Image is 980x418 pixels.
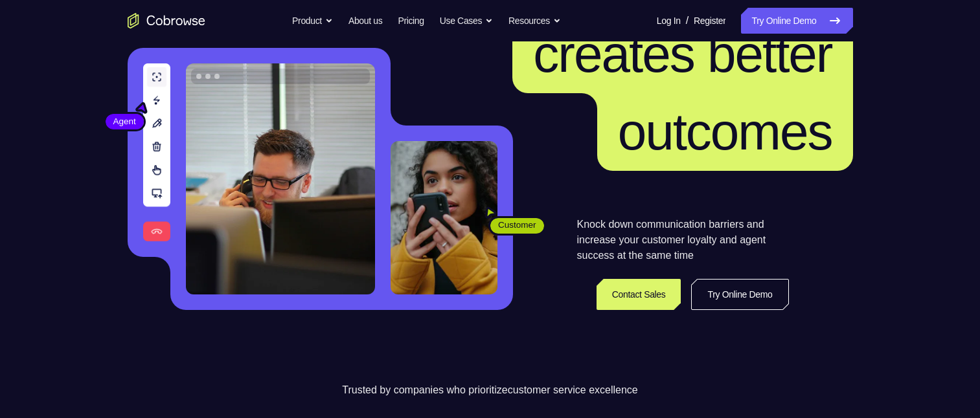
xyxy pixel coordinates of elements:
[128,13,205,28] a: Go to the home page
[508,8,561,34] button: Resources
[398,8,424,34] a: Pricing
[741,8,852,34] a: Try Online Demo
[391,141,497,294] img: A customer holding their phone
[686,13,689,28] span: /
[691,279,788,310] a: Try Online Demo
[597,279,681,310] a: Contact Sales
[694,8,725,34] a: Register
[440,8,493,34] button: Use Cases
[292,8,333,34] button: Product
[657,8,681,34] a: Log In
[186,63,375,294] img: A customer support agent talking on the phone
[348,8,382,34] a: About us
[577,217,789,263] p: Knock down communication barriers and increase your customer loyalty and agent success at the sam...
[533,25,832,83] span: creates better
[618,103,832,160] span: outcomes
[508,384,638,395] span: customer service excellence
